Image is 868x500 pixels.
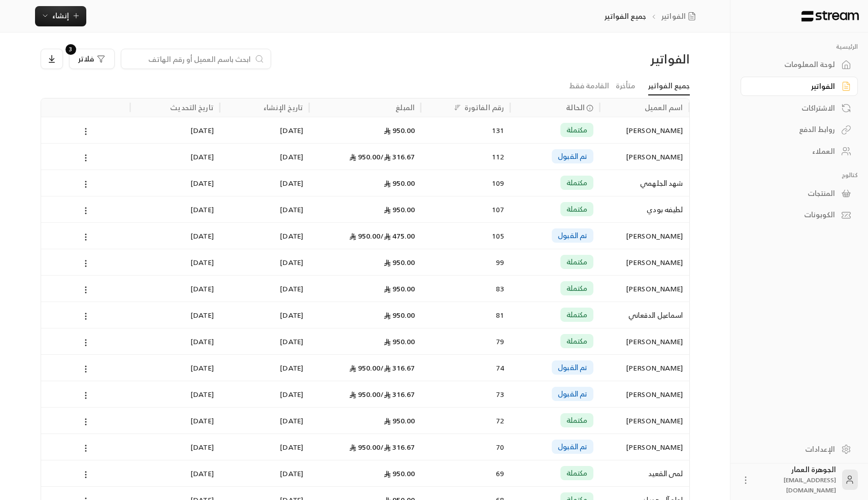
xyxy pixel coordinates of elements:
[315,355,415,381] div: 950.00
[137,249,214,275] div: [DATE]
[753,188,835,198] div: المنتجات
[566,310,588,320] span: مكتملة
[606,223,683,249] div: [PERSON_NAME]
[558,442,587,452] span: تم القبول
[606,276,683,302] div: [PERSON_NAME]
[558,230,587,241] span: تم القبول
[226,276,303,302] div: [DATE]
[566,102,585,113] span: الحالة
[741,171,858,179] p: كتالوج
[605,11,646,21] p: جميع الفواتير
[451,102,463,114] button: Sort
[137,355,214,381] div: [DATE]
[566,283,588,293] span: مكتملة
[137,328,214,354] div: [DATE]
[226,117,303,143] div: [DATE]
[427,302,504,328] div: 81
[558,151,587,161] span: تم القبول
[427,249,504,275] div: 99
[800,11,860,22] img: Logo
[566,336,588,346] span: مكتملة
[380,388,415,401] span: 316.67 /
[315,223,415,249] div: 950.00
[741,55,858,75] a: لوحة المعلومات
[661,11,700,21] a: الفواتير
[566,415,588,425] span: مكتملة
[741,439,858,459] a: الإعدادات
[395,101,415,114] div: المبلغ
[137,302,214,328] div: [DATE]
[170,101,214,114] div: تاريخ التحديث
[566,178,588,188] span: مكتملة
[753,444,835,454] div: الإعدادات
[226,328,303,354] div: [DATE]
[741,98,858,118] a: الاشتراكات
[535,51,689,67] div: الفواتير
[226,302,303,328] div: [DATE]
[606,170,683,196] div: شهد الجلهمي
[427,408,504,434] div: 72
[52,9,69,22] span: إنشاء
[137,408,214,434] div: [DATE]
[380,229,415,242] span: 475.00 /
[606,302,683,328] div: اسماعيل الدقعاني
[427,460,504,486] div: 69
[606,408,683,434] div: [PERSON_NAME]
[137,276,214,302] div: [DATE]
[65,44,76,55] span: 3
[606,434,683,460] div: [PERSON_NAME]
[35,6,86,26] button: إنشاء
[753,81,835,91] div: الفواتير
[137,223,214,249] div: [DATE]
[566,468,588,478] span: مكتملة
[315,144,415,170] div: 950.00
[606,381,683,407] div: [PERSON_NAME]
[753,124,835,135] div: روابط الدفع
[315,276,415,302] div: 950.00
[137,381,214,407] div: [DATE]
[315,196,415,222] div: 950.00
[137,170,214,196] div: [DATE]
[427,144,504,170] div: 112
[315,408,415,434] div: 950.00
[558,389,587,399] span: تم القبول
[606,117,683,143] div: [PERSON_NAME]
[226,196,303,222] div: [DATE]
[226,144,303,170] div: [DATE]
[753,59,835,70] div: لوحة المعلومات
[226,170,303,196] div: [DATE]
[558,362,587,373] span: تم القبول
[315,460,415,486] div: 950.00
[226,381,303,407] div: [DATE]
[315,328,415,354] div: 950.00
[741,142,858,161] a: العملاء
[566,257,588,267] span: مكتملة
[226,223,303,249] div: [DATE]
[137,117,214,143] div: [DATE]
[566,204,588,214] span: مكتملة
[427,223,504,249] div: 105
[315,381,415,407] div: 950.00
[741,77,858,96] a: الفواتير
[753,103,835,113] div: الاشتراكات
[315,249,415,275] div: 950.00
[606,196,683,222] div: لطيفه بودي
[427,117,504,143] div: 131
[137,144,214,170] div: [DATE]
[127,53,251,64] input: ابحث باسم العميل أو رقم الهاتف
[648,77,690,95] a: جميع الفواتير
[605,11,699,21] nav: breadcrumb
[226,434,303,460] div: [DATE]
[464,101,504,114] div: رقم الفاتورة
[741,205,858,225] a: الكوبونات
[427,434,504,460] div: 70
[78,55,94,62] span: فلاتر
[315,302,415,328] div: 950.00
[137,460,214,486] div: [DATE]
[616,77,635,95] a: متأخرة
[315,434,415,460] div: 950.00
[315,170,415,196] div: 950.00
[606,249,683,275] div: [PERSON_NAME]
[226,460,303,486] div: [DATE]
[753,210,835,220] div: الكوبونات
